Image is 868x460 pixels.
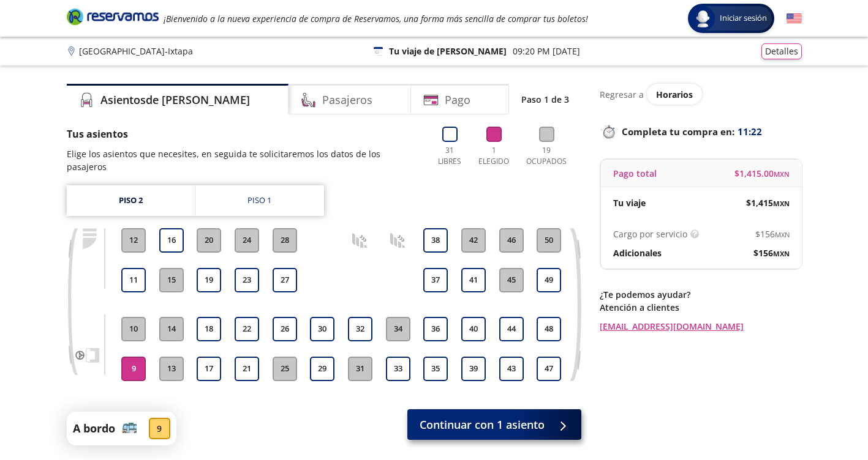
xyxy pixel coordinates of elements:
[386,357,410,381] button: 33
[235,228,259,253] button: 24
[613,196,646,209] p: Tu viaje
[521,93,569,106] p: Paso 1 de 3
[499,357,524,381] button: 43
[67,7,159,26] i: Brand Logo
[600,320,802,333] a: [EMAIL_ADDRESS][DOMAIN_NAME]
[273,357,297,381] button: 25
[613,167,657,180] p: Pago total
[273,228,297,253] button: 28
[738,125,762,139] span: 11:22
[121,317,146,341] button: 10
[389,45,507,57] p: Tu viaje de [PERSON_NAME]
[423,357,448,381] button: 35
[121,228,146,253] button: 12
[159,317,184,341] button: 14
[773,199,790,208] small: MXN
[197,228,221,253] button: 20
[407,409,581,440] button: Continuar con 1 asiento
[159,357,184,381] button: 13
[197,357,221,381] button: 17
[197,317,221,341] button: 18
[67,185,195,216] a: Piso 2
[461,228,486,253] button: 42
[310,357,334,381] button: 29
[537,228,561,253] button: 50
[423,268,448,292] button: 37
[499,268,524,292] button: 45
[348,357,372,381] button: 31
[774,169,790,179] small: MXN
[67,147,421,173] p: Elige los asientos que necesites, en seguida te solicitaremos los datos de los pasajeros
[461,268,486,292] button: 41
[787,11,802,26] button: English
[461,317,486,341] button: 40
[513,45,580,57] p: 09:20 PM [DATE]
[273,317,297,341] button: 26
[461,357,486,381] button: 39
[67,7,159,29] a: Brand Logo
[195,185,324,216] a: Piso 1
[273,268,297,292] button: 27
[600,84,802,105] div: Regresar a ver horarios
[235,317,259,341] button: 22
[197,268,221,292] button: 19
[773,249,790,258] small: MXN
[600,288,802,301] p: ¿Te podemos ayudar?
[149,418,170,439] div: 9
[164,13,588,24] em: ¡Bienvenido a la nueva experiencia de compra de Reservamos, una forma más sencilla de comprar tus...
[159,268,184,292] button: 15
[715,12,772,24] span: Iniciar sesión
[348,317,372,341] button: 32
[423,317,448,341] button: 36
[73,420,115,437] p: A bordo
[420,417,545,433] span: Continuar con 1 asiento
[537,268,561,292] button: 49
[433,145,467,167] p: 31 Libres
[235,268,259,292] button: 23
[755,228,790,240] span: $ 156
[775,230,790,239] small: MXN
[159,228,184,253] button: 16
[761,43,802,59] button: Detalles
[613,228,687,240] p: Cargo por servicio
[734,167,790,180] span: $ 1,415.00
[121,268,146,292] button: 11
[499,228,524,253] button: 46
[746,196,790,209] span: $ 1,415
[445,92,470,108] h4: Pago
[499,317,524,341] button: 44
[656,89,693,100] span: Horarios
[521,145,572,167] p: 19 Ocupados
[121,357,146,381] button: 9
[753,247,790,259] span: $ 156
[600,88,644,101] p: Regresar a
[235,357,259,381] button: 21
[79,45,193,57] p: [GEOGRAPHIC_DATA] - Ixtapa
[247,195,271,207] div: Piso 1
[475,145,512,167] p: 1 Elegido
[537,357,561,381] button: 47
[613,247,662,259] p: Adicionales
[600,123,802,140] p: Completa tu compra en :
[386,317,410,341] button: 34
[600,301,802,314] p: Atención a clientes
[537,317,561,341] button: 48
[322,92,372,108] h4: Pasajeros
[310,317,334,341] button: 30
[67,127,421,141] p: Tus asientos
[100,92,250,108] h4: Asientos de [PERSON_NAME]
[423,228,448,253] button: 38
